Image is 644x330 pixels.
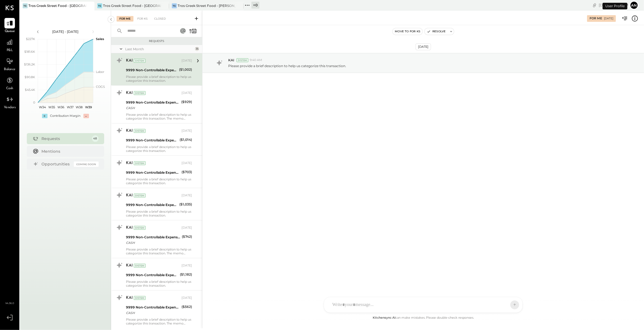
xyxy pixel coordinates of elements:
a: P&L [0,37,19,53]
div: System [134,59,146,63]
span: P&L [7,48,13,53]
div: System [134,264,146,268]
text: $136.2K [24,62,35,66]
span: Vendors [4,105,16,110]
div: Tros Greek Street Food - [GEOGRAPHIC_DATA] [28,3,86,8]
p: Please provide a brief description to help us categorize this transaction. [228,64,346,68]
div: Mentions [42,149,96,154]
div: [DATE] - [DATE] [42,29,89,34]
div: [DATE] [182,263,192,268]
div: [DATE] [182,91,192,95]
a: Cash [0,75,19,91]
div: ($703) [182,169,192,175]
div: Tros Greek Street Food - [PERSON_NAME] [178,3,235,8]
a: Balance [0,56,19,72]
a: Queue [0,18,19,34]
div: For KS [135,16,150,22]
div: 9999 Non-Controllable Expenses:Other Income and Expenses:To Be Classified P&L [126,67,177,73]
div: TG [23,3,28,8]
div: Please provide a brief description to help us categorize this transaction. The memo might be help... [126,318,192,325]
div: KAI [126,225,133,231]
div: System [134,129,146,133]
text: $181.6K [24,50,35,54]
a: Vendors [0,94,19,110]
div: Please provide a brief description to help us categorize this transaction. The memo might be help... [126,247,192,255]
div: copy link [592,2,597,8]
button: Resolve [425,28,448,35]
div: Opportunities [42,161,71,167]
div: Requests [114,39,199,43]
div: System [134,91,146,95]
div: [DATE] [416,43,431,50]
text: W34 [39,105,46,109]
div: For Me [590,16,602,21]
text: W38 [76,105,83,109]
div: [DATE] [182,129,192,133]
div: [DATE] [604,17,613,20]
div: ($1,002) [179,67,192,72]
div: [DATE] [182,59,192,63]
span: Cash [6,86,13,91]
div: 9999 Non-Controllable Expenses:Other Income and Expenses:To Be Classified P&L [126,170,180,175]
div: KAI [126,263,133,268]
text: $90.8K [25,75,35,79]
text: Sales [96,37,104,41]
button: An [630,1,638,10]
div: 9999 Non-Controllable Expenses:Other Income and Expenses:To Be Classified P&L [126,272,178,278]
div: TG [97,3,102,8]
div: KAI [126,160,133,166]
text: COGS [96,85,105,89]
div: [DATE] [182,296,192,300]
div: ($742) [182,234,192,239]
div: 9999 Non-Controllable Expenses:Other Income and Expenses:To Be Classified P&L [126,100,180,105]
div: KAI [126,90,133,96]
text: $45.4K [25,88,35,92]
div: ($1,014) [180,137,192,142]
text: $227K [26,37,35,41]
div: User Profile [603,3,627,9]
div: System [134,296,146,300]
div: [DATE] [182,226,192,230]
div: [DATE] [599,2,628,8]
div: 9999 Non-Controllable Expenses:Other Income and Expenses:To Be Classified P&L [126,305,180,310]
text: W35 [48,105,55,109]
div: Please provide a brief description to help us categorize this transaction. [126,210,192,217]
text: W36 [57,105,64,109]
div: Coming Soon [74,162,99,167]
button: Move to for ks [393,28,422,35]
div: Closed [151,16,169,22]
div: Tros Greek Street Food - [GEOGRAPHIC_DATA] [103,3,161,8]
div: CASH [126,105,180,111]
div: Please provide a brief description to help us categorize this transaction. [126,177,192,185]
div: ($929) [181,99,192,105]
div: + 0 [251,2,259,9]
div: ($1,182) [180,272,192,277]
div: System [134,194,146,197]
div: - [83,114,89,118]
div: 48 [92,135,99,142]
div: Please provide a brief description to help us categorize this transaction. The memo might be help... [126,113,192,120]
div: Please provide a brief description to help us categorize this transaction. [126,75,192,83]
div: KAI [126,295,133,301]
span: Queue [5,29,15,34]
div: KAI [126,128,133,134]
span: 9:40 AM [250,58,262,62]
div: 9999 Non-Controllable Expenses:Other Income and Expenses:To Be Classified P&L [126,234,180,240]
text: W37 [67,105,73,109]
div: CASH [126,310,180,316]
div: Last Month [125,47,193,51]
div: System [134,226,146,230]
div: TG [172,3,177,8]
div: 9999 Non-Controllable Expenses:Other Income and Expenses:To Be Classified P&L [126,138,178,143]
div: Please provide a brief description to help us categorize this transaction. [126,145,192,153]
div: [DATE] [182,161,192,165]
div: ($562) [182,304,192,310]
text: W39 [85,105,92,109]
div: [DATE] [182,193,192,198]
div: 9999 Non-Controllable Expenses:Other Income and Expenses:To Be Classified P&L [126,202,178,208]
text: 0 [33,101,35,104]
div: KAI [126,58,133,64]
div: Contribution Margin [50,114,81,118]
div: CASH [126,240,180,245]
div: Requests [42,136,89,141]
